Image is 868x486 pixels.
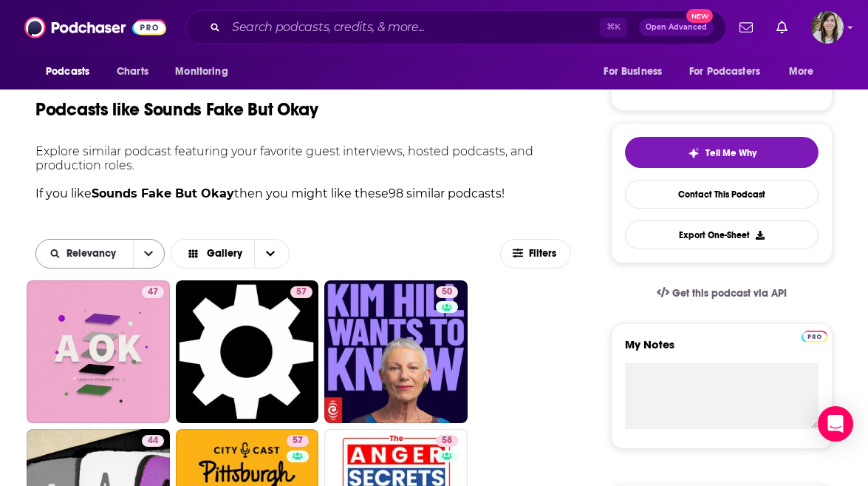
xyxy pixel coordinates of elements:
[92,186,234,200] strong: Sounds Fake But Okay
[293,433,303,448] span: 57
[35,58,109,86] button: open menu
[779,58,833,86] button: open menu
[107,58,157,86] a: Charts
[36,249,133,259] button: open menu
[811,11,844,44] button: Show profile menu
[705,147,756,159] span: Tell Me Why
[148,285,158,300] span: 47
[645,275,799,311] a: Get this podcast via API
[142,435,164,447] a: 44
[296,285,307,300] span: 57
[171,239,290,269] button: Choose View
[24,13,166,41] img: Podchaser - Follow, Share and Rate Podcasts
[600,18,627,37] span: ⌘ K
[175,61,228,82] span: Monitoring
[46,61,89,82] span: Podcasts
[672,287,787,300] span: Get this podcast via API
[625,220,819,249] button: Export One-Sheet
[35,144,571,172] p: Explore similar podcast featuring your favorite guest interviews, hosted podcasts, and production...
[811,11,844,44] img: User Profile
[176,280,319,424] a: 57
[734,15,759,40] a: Show notifications dropdown
[226,16,600,39] input: Search podcasts, credits, & more...
[604,61,662,82] span: For Business
[324,280,468,424] a: 50
[811,11,844,44] span: Logged in as devinandrade
[66,249,121,259] span: Relevancy
[133,240,164,268] button: open menu
[770,15,793,40] a: Show notifications dropdown
[625,137,819,168] button: tell me why sparkleTell Me Why
[680,58,782,86] button: open menu
[35,184,571,203] p: If you like then you might like these 98 similar podcasts !
[442,433,452,448] span: 58
[142,286,164,298] a: 47
[529,249,558,259] span: Filters
[148,433,158,448] span: 44
[802,328,827,342] a: Pro website
[646,24,707,31] span: Open Advanced
[789,61,814,82] span: More
[287,435,309,447] a: 57
[593,58,680,86] button: open menu
[35,98,318,121] h1: Podcasts like Sounds Fake But Okay
[625,337,819,363] label: My Notes
[500,239,571,269] button: Filters
[207,249,242,259] span: Gallery
[686,9,713,23] span: New
[802,331,827,342] img: Podchaser Pro
[117,61,148,82] span: Charts
[436,435,458,447] a: 58
[165,58,247,86] button: open menu
[290,286,312,298] a: 57
[442,285,452,300] span: 50
[35,239,165,269] h2: Choose List sort
[639,18,714,36] button: Open AdvancedNew
[688,147,700,159] img: tell me why sparkle
[27,280,170,424] a: 47
[625,180,819,209] a: Contact This Podcast
[436,286,458,298] a: 50
[689,61,760,82] span: For Podcasters
[818,406,853,442] div: Open Intercom Messenger
[185,10,726,44] div: Search podcasts, credits, & more...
